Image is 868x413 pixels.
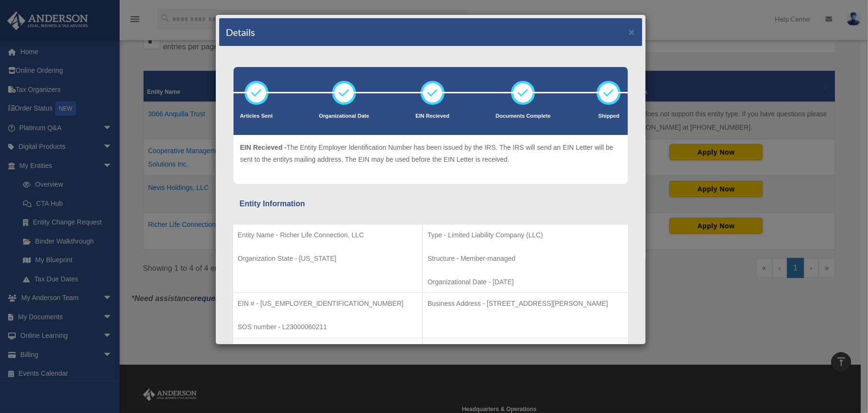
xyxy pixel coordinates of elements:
p: Structure - Member-managed [427,253,623,265]
p: EIN Recieved [415,112,449,121]
button: × [629,27,635,37]
div: Entity Information [240,197,622,211]
p: The Entity Employer Identification Number has been issued by the IRS. The IRS will send an EIN Le... [240,142,621,165]
p: Organizational Date [319,112,369,121]
p: Business Address - [STREET_ADDRESS][PERSON_NAME] [427,298,623,310]
p: Entity Name - Richer Life Connection, LLC [238,229,418,241]
p: RA Name - [PERSON_NAME] Registered Agents, Inc. [238,343,418,355]
p: Documents Complete [496,112,551,121]
p: RA Address - [STREET_ADDRESS][PERSON_NAME] [427,343,623,355]
p: Type - Limited Liability Company (LLC) [427,229,623,241]
p: EIN # - [US_EMPLOYER_IDENTIFICATION_NUMBER] [238,298,418,310]
span: EIN Recieved - [240,144,287,151]
p: Organization State - [US_STATE] [238,253,418,265]
p: Organizational Date - [DATE] [427,276,623,288]
p: SOS number - L23000060211 [238,321,418,333]
p: Shipped [597,112,621,121]
h4: Details [226,25,256,39]
p: Articles Sent [240,112,273,121]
